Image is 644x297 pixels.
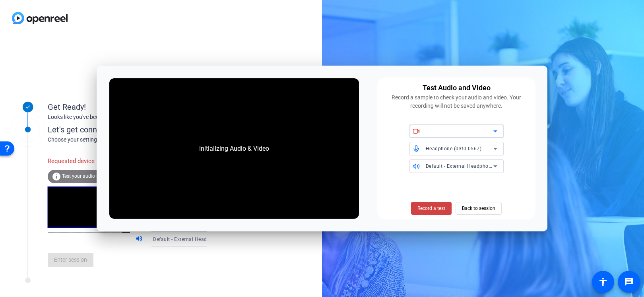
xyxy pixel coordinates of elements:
[62,173,117,179] span: Test your audio and video
[48,136,223,144] div: Choose your settings
[48,113,207,121] div: Looks like you've been invited to join
[48,153,135,170] div: Requested device not found
[624,277,634,287] mat-icon: message
[135,235,145,244] mat-icon: volume_up
[598,277,608,287] mat-icon: accessibility
[191,136,277,161] div: Initializing Audio & Video
[382,93,531,110] div: Record a sample to check your audio and video. Your recording will not be saved anywhere.
[426,146,482,151] span: Headphone (03f0:0567)
[423,82,491,93] div: Test Audio and Video
[462,201,495,216] span: Back to session
[456,202,502,215] button: Back to session
[153,236,245,242] span: Default - External Headphones (Built-in)
[48,101,207,113] div: Get Ready!
[411,202,452,215] button: Record a test
[48,124,223,136] div: Let's get connected.
[52,172,61,181] mat-icon: info
[417,205,445,212] span: Record a test
[426,163,518,169] span: Default - External Headphones (Built-in)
